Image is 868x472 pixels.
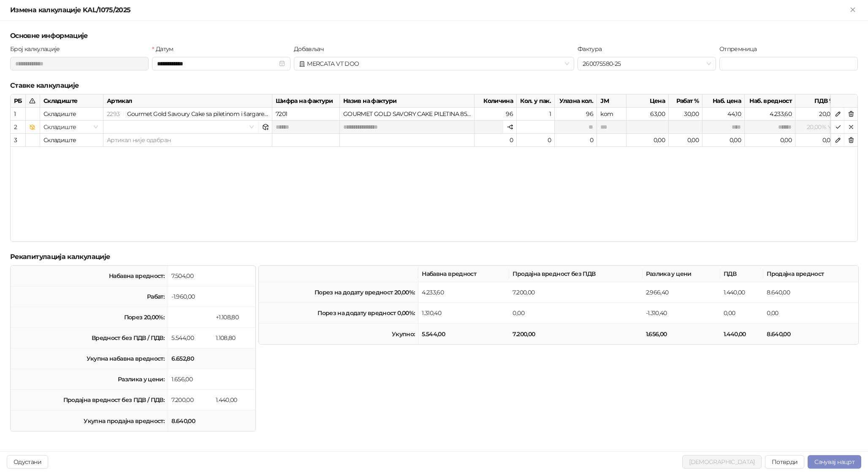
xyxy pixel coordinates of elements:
[168,390,212,410] td: 7.200,00
[7,455,48,469] button: Одустани
[765,455,805,469] button: Потврди
[763,282,858,303] td: 8.640,00
[418,324,509,344] td: 5.544,00
[107,110,294,118] span: 2293 | Gourmet Gold Savoury Cake sa piletinom i šargarepom (85 g)
[212,328,255,348] td: 1.108,80
[720,282,763,303] td: 1.440,00
[627,94,669,108] div: Цена
[152,44,179,54] label: Датум
[509,282,642,303] td: 7.200,00
[10,31,858,41] h5: Основне информације
[10,5,848,15] div: Измена калкулације KAL/1075/2025
[107,136,171,144] span: Артикал није одабран
[627,134,669,147] div: 0,00
[808,455,861,469] button: Сачувај нацрт
[168,266,212,286] td: 7.504,00
[509,266,642,282] th: Продајна вредност без ПДВ
[10,57,149,70] input: Број калкулације
[745,134,795,147] div: 0,00
[720,324,763,344] td: 1.440,00
[555,134,597,147] div: 0
[643,266,720,282] th: Разлика у цени
[682,455,761,469] button: [DEMOGRAPHIC_DATA]
[40,134,103,147] div: Складиште
[14,109,22,119] div: 1
[168,328,212,348] td: 5.544,00
[294,44,328,54] label: Добављач
[10,252,858,262] h5: Рекапитулација калкулације
[517,108,555,121] div: 1
[11,348,168,369] td: Укупна набавна вредност:
[11,286,168,307] td: Рабат:
[107,110,119,118] span: 2293
[299,57,569,70] span: MERCATA VT DOO
[720,303,763,324] td: 0,00
[669,134,703,147] div: 0,00
[11,390,168,410] td: Продајна вредност без ПДВ / ПДВ:
[103,94,272,108] div: Артикал
[763,266,858,282] th: Продајна вредност
[643,303,720,324] td: -1.310,40
[168,369,212,390] td: 1.656,00
[703,108,745,121] div: 44,10
[11,369,168,390] td: Разлика у цени:
[168,286,212,307] td: -1.960,00
[259,282,418,303] td: Порез на додату вредност 20,00%:
[212,390,255,410] td: 1.440,00
[40,94,103,108] div: Складиште
[799,121,834,133] span: 20,00 %
[475,108,517,121] div: 96
[475,94,517,108] div: Количина
[795,134,838,147] div: 0,00
[669,108,703,121] div: 30,00
[475,134,517,147] div: 0
[597,108,627,121] div: kom
[272,108,340,121] div: 7201
[597,94,627,108] div: ЈМ
[643,282,720,303] td: 2.966,40
[168,410,212,431] td: 8.640,00
[627,108,669,121] div: 63,00
[509,303,642,324] td: 0,00
[703,94,745,108] div: Наб. цена
[763,324,858,344] td: 8.640,00
[272,94,340,108] div: Шифра на фактури
[14,122,22,132] div: 2
[11,328,168,348] td: Вредност без ПДВ / ПДВ:
[555,108,597,121] div: 96
[795,108,838,121] div: 20,00
[669,94,703,108] div: Рабат %
[418,266,509,282] th: Набавна вредност
[517,94,555,108] div: Кол. у пак.
[719,57,858,70] input: Отпремница
[643,324,720,344] td: 1.656,00
[259,324,418,344] td: Укупно:
[212,307,255,328] td: +1.108,80
[848,5,858,15] button: Close
[745,108,795,121] div: 4.233,60
[340,108,475,121] div: GOURMET GOLD SAVORY CAKE PILETINA 85G
[11,307,168,328] td: Порез 20,00%:
[10,44,65,54] label: Број калкулације
[555,94,597,108] div: Улазна кол.
[168,348,212,369] td: 6.652,80
[720,266,763,282] th: ПДВ
[583,57,711,70] span: 260075580-25
[43,121,100,133] span: Складиште
[719,44,762,54] label: Отпремница
[259,303,418,324] td: Порез на додату вредност 0,00%:
[763,303,858,324] td: 0,00
[745,94,795,108] div: Наб. вредност
[40,108,103,121] div: Складиште
[14,135,22,145] div: 3
[418,282,509,303] td: 4.233,60
[340,94,475,108] div: Назив на фактури
[10,81,858,91] h5: Ставке калкулације
[509,324,642,344] td: 7.200,00
[578,44,607,54] label: Фактура
[11,266,168,286] td: Набавна вредност:
[11,410,168,431] td: Укупна продајна вредност:
[795,94,838,108] div: ПДВ %
[157,59,277,68] input: Датум
[11,94,26,108] div: РБ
